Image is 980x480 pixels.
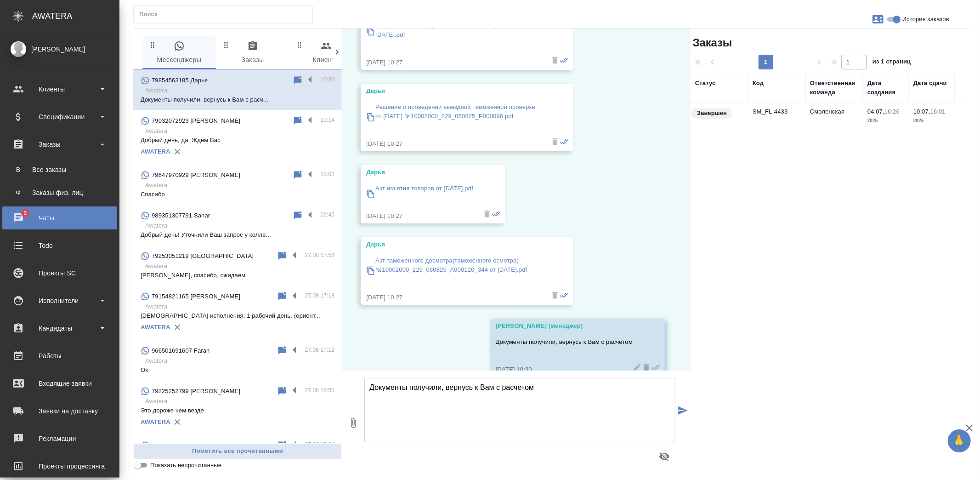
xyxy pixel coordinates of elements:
a: Требование о предоставлении документов и (или) сведений при выездной таможенной роверке от [DATE]... [366,10,541,53]
div: Заказы физ. лиц [11,188,108,197]
a: AWATERA [141,148,170,155]
div: 79854563185 Дарья10:30AwateraДокументы получили, вернусь к Вам с расч... [133,69,342,110]
p: 79154821165 [PERSON_NAME] [152,292,240,301]
div: [DATE] 10:27 [366,293,541,302]
div: Ответственная команда [810,79,858,97]
div: Пометить непрочитанным [292,115,303,126]
p: 10:30 [321,75,335,84]
p: Ok [141,366,334,375]
p: 989351307791 Sahar [152,211,210,220]
span: 2 [18,209,32,218]
p: 04.07, [867,108,884,115]
div: Todo [7,239,113,252]
p: 79647970929 [PERSON_NAME] [152,171,240,180]
a: AWATERA [141,418,170,425]
div: Дарья [366,240,541,249]
button: Предпросмотр [653,446,675,468]
p: 27.08 17:18 [305,291,335,300]
a: Акт таможенного досмотра(таможенного осмотра) №10002000_229_060825_А000120_344 от [DATE].pdf [366,254,541,288]
a: Акт изъятия товаров от [DATE].pdf [366,182,473,207]
p: Awatera [145,262,334,271]
span: Показать непрочитанные [150,461,221,470]
div: Рекламации [7,432,113,446]
div: Пометить непрочитанным [277,440,288,451]
a: Проекты процессинга [2,455,117,478]
div: 79154821165 [PERSON_NAME]27.08 17:18Awatera[DEMOGRAPHIC_DATA] исполнения: 1 рабочий день. (ориент... [133,286,342,340]
input: Поиск [139,8,312,21]
a: AWATERA [141,324,170,331]
p: [DEMOGRAPHIC_DATA] исполнения: 1 рабочий день. (ориент... [141,311,334,320]
p: Добрый день! Уточнили Ваш запрос у колле... [141,230,334,240]
p: [PERSON_NAME], спасибо, ожидаем [141,271,334,280]
span: Заказы [691,35,732,50]
div: Спецификации [7,110,113,124]
td: Смоленская [805,103,863,135]
div: [DATE] 10:27 [366,58,541,67]
p: 79854563185 Дарья [152,76,208,85]
svg: Зажми и перетащи, чтобы поменять порядок вкладок [148,40,157,49]
td: SM_FL-4433 [748,103,805,135]
svg: Зажми и перетащи, чтобы поменять порядок вкладок [295,40,304,49]
a: ФЗаказы физ. лиц [7,183,113,202]
div: 79647970929 [PERSON_NAME]10:02AwateraСпасибо [133,164,342,205]
div: Пометить непрочитанным [292,75,303,86]
p: Awatera [145,86,334,95]
p: Awatera [145,302,334,311]
span: Клиенты [295,40,357,66]
div: [DATE] 10:27 [366,211,473,221]
button: Удалить привязку [170,145,184,159]
p: 27.08 16:50 [305,386,335,395]
button: 🙏 [948,429,971,452]
p: Awatera [145,221,334,230]
a: Решение о проведении выездной таможенной проверке от [DATE] №10002000_229_060825_Р000096.pdf [366,100,541,135]
p: 10.07, [913,108,930,115]
div: 966501691607 Farah27.08 17:12AwateraOk [133,340,342,380]
div: Пометить непрочитанным [277,345,288,356]
p: 966501691607 Farah [152,346,210,355]
span: 🙏 [952,431,967,451]
div: Все заказы [11,165,108,174]
div: 79032072923 [PERSON_NAME]10:14AwateraДобрый день, да. Ждем ВасAWATERA [133,110,342,164]
div: 989351307791 Sahar09:45AwateraДобрый день! Уточнили Ваш запрос у колле... [133,205,342,245]
span: из 1 страниц [872,56,911,69]
p: 79253051219 [GEOGRAPHIC_DATA] [152,251,254,261]
p: 09:45 [321,210,335,219]
p: 10:14 [321,115,335,125]
div: Заявки на доставку [7,404,113,418]
p: 79032072923 [PERSON_NAME] [152,116,240,126]
span: История заказов [902,15,949,24]
svg: Зажми и перетащи, чтобы поменять порядок вкладок [222,40,231,49]
div: [PERSON_NAME] [7,44,113,54]
p: Документы получили, вернусь к Вам с расч... [141,95,334,104]
div: Дарья [366,168,473,177]
button: Удалить привязку [170,415,184,429]
span: Пометить все прочитанными [138,446,337,457]
a: Рекламации [2,427,117,450]
a: Todo [2,234,117,257]
button: Удалить привязку [170,320,184,334]
p: Документы получили, вернусь к Вам с расчетом [496,337,633,347]
div: AWATERA [32,7,119,25]
p: 27.08 17:58 [305,251,335,260]
div: Исполнители [7,294,113,308]
p: Это дороже чем везде [141,406,334,415]
p: 2025 [867,116,904,126]
div: Пометить непрочитанным [277,291,288,302]
div: Пометить непрочитанным [277,251,288,262]
p: Awatera [145,356,334,366]
p: Решение о проведении выездной таможенной проверке от [DATE] №10002000_229_060825_Р000096.pdf [375,103,541,121]
a: ВВсе заказы [7,160,113,179]
p: Акт изъятия товаров от [DATE].pdf [375,184,473,193]
p: Спасибо [141,190,334,199]
p: 16:01 [930,108,946,115]
div: [DATE] 10:27 [366,139,541,149]
div: Проекты SC [7,266,113,280]
span: Заказы [221,40,284,66]
div: [DATE] 10:30 [496,365,633,374]
div: Проекты процессинга [7,459,113,473]
a: Входящие заявки [2,372,117,395]
div: Код [753,79,764,88]
div: Работы [7,349,113,363]
a: 2Чаты [2,206,117,229]
div: Кандидаты [7,321,113,335]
